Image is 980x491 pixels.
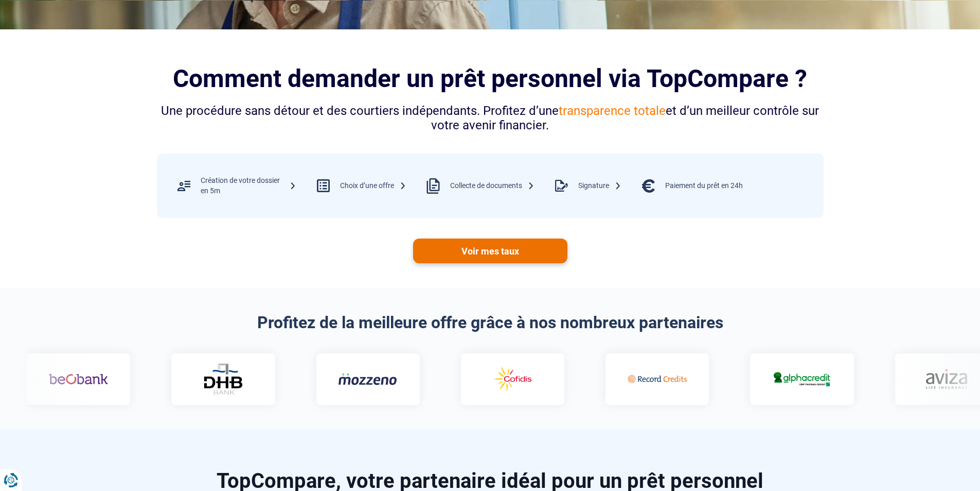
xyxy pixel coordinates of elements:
h2: Comment demander un prêt personnel via TopCompare ? [157,64,824,93]
span: transparence totale [559,104,666,118]
a: Voir mes taux [413,239,567,263]
div: Collecte de documents [450,181,534,191]
div: Une procédure sans détour et des courtiers indépendants. Profitez d’une et d’un meilleur contrôle... [157,104,824,133]
img: Beobank [48,364,107,394]
div: Choix d’une offre [340,181,406,191]
h2: Profitez de la meilleure offre grâce à nos nombreux partenaires [157,313,824,332]
img: Alphacredit [771,370,830,388]
img: Cofidis [482,364,541,394]
div: Signature [578,181,621,191]
img: Mozzeno [337,373,396,385]
img: DHB Bank [202,363,243,395]
div: Création de votre dossier en 5m [201,176,296,196]
div: Paiement du prêt en 24h [665,181,743,191]
img: Record credits [627,364,686,394]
